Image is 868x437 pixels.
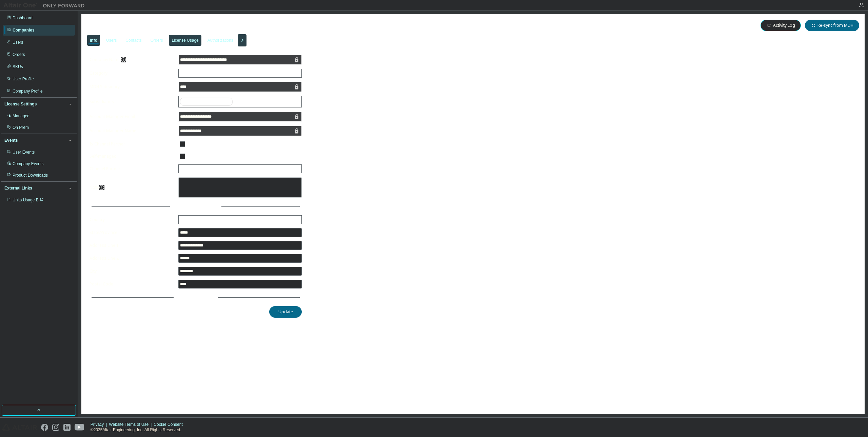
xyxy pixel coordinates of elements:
[90,230,174,235] label: State/Province
[90,281,174,287] label: Postal Code
[90,184,99,190] label: Note
[805,20,859,31] button: Re-sync from MDH
[13,150,35,155] div: User Events
[90,128,174,134] label: Account Manager Name
[90,114,174,119] label: Account Manager Email
[3,2,88,9] img: Altair One
[2,424,37,431] img: altair_logo.svg
[13,113,29,119] div: Managed
[75,424,84,431] img: youtube.svg
[121,57,126,62] button: information
[179,216,223,223] div: [GEOGRAPHIC_DATA]
[13,88,43,94] div: Company Profile
[90,99,174,104] label: Subsidiaries
[90,38,97,43] div: Info
[13,173,48,178] div: Product Downloads
[91,427,187,433] p: © 2025 Altair Engineering, Inc. All Rights Reserved.
[63,424,71,431] img: linkedin.svg
[179,96,301,107] div: Altair [GEOGRAPHIC_DATA]
[269,306,302,318] button: Update
[13,40,23,45] div: Users
[99,185,104,190] button: information
[154,422,186,427] div: Cookie Consent
[174,204,212,209] span: Address Details
[52,424,59,431] img: instagram.svg
[106,38,117,43] div: Users
[125,38,141,43] div: Contacts
[90,141,174,147] label: Is Channel Partner
[4,138,18,143] div: Events
[90,84,174,90] label: MDH Subsidary
[13,76,34,82] div: User Profile
[90,243,174,248] label: Address Line 1
[151,38,163,43] div: Orders
[90,269,174,274] label: City
[13,27,35,33] div: Companies
[179,216,301,224] div: [GEOGRAPHIC_DATA]
[179,165,301,173] div: <No Partner>
[13,198,44,202] span: Units Usage BI
[90,166,174,172] label: Channel Partner
[90,57,174,62] label: Company Name
[13,125,29,130] div: On Prem
[90,71,174,76] label: Category
[13,64,23,69] div: SKUs
[761,20,801,31] button: Activity Log
[91,422,109,427] div: Privacy
[179,69,301,77] div: Commercial
[178,295,208,300] span: More Details
[208,38,233,43] div: Authorizations
[13,15,33,21] div: Dashboard
[4,185,32,191] div: External Links
[180,166,204,172] div: <No Partner>
[90,256,174,261] label: Address Line 2
[13,52,25,57] div: Orders
[109,422,154,427] div: Website Terms of Use
[179,69,203,77] div: Commercial
[180,98,233,106] div: Altair [GEOGRAPHIC_DATA]
[172,38,198,43] div: License Usage
[90,154,174,159] label: Self-managed
[13,161,43,166] div: Company Events
[4,101,37,107] div: License Settings
[85,22,218,29] span: [PERSON_NAME] Engineering Ltd - 78480
[90,217,174,222] label: Country
[41,424,48,431] img: facebook.svg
